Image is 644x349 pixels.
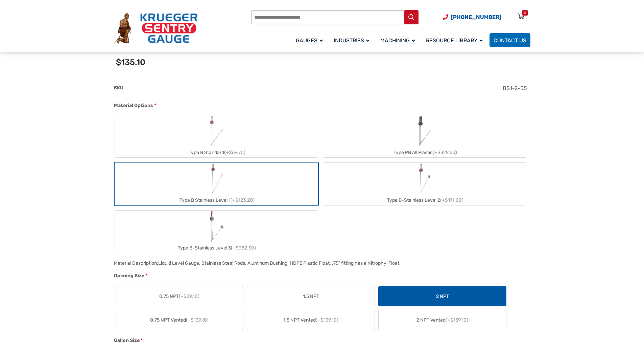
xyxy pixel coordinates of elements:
[114,337,140,343] span: Gallon Size
[150,317,209,324] span: 0.75 NPT Vented
[224,150,245,155] span: (+$69.70)
[446,317,468,323] span: (+$139.10)
[494,37,526,44] span: Contact Us
[231,245,256,251] span: (+$382.30)
[334,37,369,44] span: Industries
[158,260,401,266] div: Liquid Level Gauge. Stainless Steel Rods. Aluminum Bushing. HDPE Plastic Float. .75" fitting has ...
[114,260,158,266] span: Material Description:
[524,10,526,16] div: 0
[115,211,318,253] label: Type B-Stainless Level 3
[292,32,330,48] a: Gauges
[323,163,526,205] label: Type B-Stainless Level 2
[154,102,156,109] abbr: required
[323,115,526,157] label: Type PB All Plastic
[114,103,153,108] span: Material Options
[115,148,318,157] div: Type B Standard
[316,317,338,323] span: (+$139.10)
[440,197,463,203] span: (+$171.00)
[376,32,422,48] a: Machining
[231,197,255,203] span: (+$123.20)
[422,32,490,48] a: Resource Library
[330,32,376,48] a: Industries
[490,33,530,47] a: Contact Us
[436,293,449,300] span: 2 NPT
[283,317,338,324] span: 1.5 NPT Vented
[433,150,457,155] span: (+$329.50)
[114,273,144,279] span: Opening Size
[115,115,318,157] label: Type B Standard
[296,37,323,44] span: Gauges
[115,243,318,253] div: Type B-Stainless Level 3
[426,37,483,44] span: Resource Library
[443,13,501,21] a: Phone Number (920) 434-8860
[114,85,123,91] span: SKU
[115,195,318,205] div: Type B Stainless Level 1
[179,293,199,299] span: (+$39.10)
[115,163,318,205] label: Type B Stainless Level 1
[114,13,198,44] img: Krueger Sentry Gauge
[323,195,526,205] div: Type B-Stainless Level 2
[186,317,209,323] span: (+$139.10)
[503,85,527,91] span: BS1-2-55
[416,317,468,324] span: 2 NPT Vented
[451,14,501,20] span: [PHONE_NUMBER]
[303,293,319,300] span: 1.5 NPT
[159,293,199,300] span: 0.75 NPT
[141,337,143,344] abbr: required
[145,272,147,279] abbr: required
[323,148,526,157] div: Type PB All Plastic
[116,58,145,67] span: $135.10
[380,37,415,44] span: Machining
